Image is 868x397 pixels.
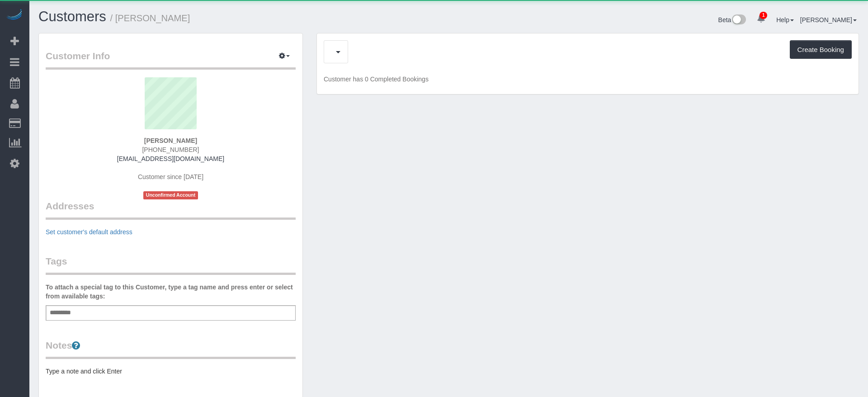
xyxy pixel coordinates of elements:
[800,16,857,24] a: [PERSON_NAME]
[46,367,296,376] pre: Type a note and click Enter
[46,339,296,359] legend: Notes
[752,9,770,29] a: 1
[38,9,106,24] a: Customers
[759,12,767,19] span: 1
[110,13,190,23] small: / [PERSON_NAME]
[324,75,852,84] p: Customer has 0 Completed Bookings
[731,14,746,26] img: New interface
[144,137,197,144] strong: [PERSON_NAME]
[143,191,198,199] span: Unconfirmed Account
[5,9,24,22] img: Automaid Logo
[142,146,199,153] span: [PHONE_NUMBER]
[46,49,296,70] legend: Customer Info
[46,283,296,301] label: To attach a special tag to this Customer, type a tag name and press enter or select from availabl...
[46,255,296,275] legend: Tags
[117,155,224,162] a: [EMAIL_ADDRESS][DOMAIN_NAME]
[138,173,203,180] span: Customer since [DATE]
[776,16,794,24] a: Help
[790,40,852,59] button: Create Booking
[718,16,746,24] a: Beta
[46,228,132,236] a: Set customer's default address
